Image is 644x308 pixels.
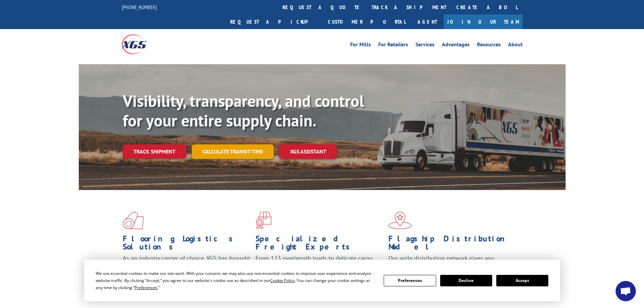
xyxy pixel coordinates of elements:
h1: Flooring Logistics Solutions [123,235,251,254]
a: Track shipment [123,144,186,159]
b: Visibility, transparency, and control for your entire supply chain. [123,90,364,131]
p: From 123 overlength loads to delicate cargo, our experienced staff knows the best way to move you... [256,254,383,284]
span: Preferences [135,285,158,290]
h1: Flagship Distribution Model [388,235,516,254]
img: xgs-icon-flagship-distribution-model-red [388,212,412,229]
a: Request a pickup [225,15,323,29]
a: For Retailers [378,42,408,49]
button: Accept [496,275,548,286]
a: Resources [477,42,501,49]
span: As an industry carrier of choice, XGS has brought innovation and dedication to flooring logistics... [123,254,250,278]
a: Agent [411,15,444,29]
a: Customer Portal [323,15,411,29]
a: [PHONE_NUMBER] [122,4,157,10]
span: Our agile distribution network gives you nationwide inventory management on demand. [388,254,513,270]
img: xgs-icon-focused-on-flooring-red [256,212,271,229]
img: xgs-icon-total-supply-chain-intelligence-red [123,212,144,229]
div: Cookie Consent Prompt [84,260,560,301]
a: For Mills [350,42,371,49]
h1: Specialized Freight Experts [256,235,383,254]
a: XGS ASSISTANT [279,144,337,159]
a: About [508,42,523,49]
a: Calculate transit time [192,144,274,159]
span: Cookie Policy [270,278,295,283]
button: Decline [440,275,492,286]
button: Preferences [384,275,436,286]
a: Advantages [442,42,470,49]
a: Join Our Team [444,15,523,29]
a: Open chat [616,281,636,301]
div: We use essential cookies to make our site work. With your consent, we may also use non-essential ... [96,270,376,291]
a: Services [415,42,434,49]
